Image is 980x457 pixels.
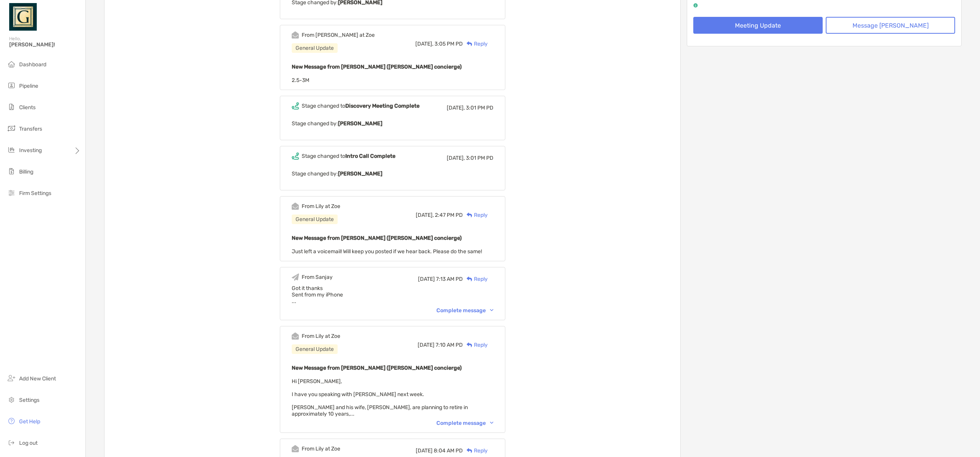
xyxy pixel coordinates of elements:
[7,373,16,383] img: add_new_client icon
[302,333,340,339] div: From Lily at Zoe
[7,124,16,133] img: transfers icon
[447,105,465,111] span: [DATE],
[7,102,16,111] img: clients icon
[302,103,420,109] div: Stage changed to
[463,211,488,219] div: Reply
[826,17,955,34] button: Message [PERSON_NAME]
[7,188,16,197] img: firm-settings icon
[292,333,299,340] img: Event icon
[467,277,472,282] img: Reply icon
[19,397,39,403] span: Settings
[447,155,465,161] span: [DATE],
[693,3,698,8] img: tooltip
[436,342,463,348] span: 7:10 AM PD
[9,41,81,48] span: [PERSON_NAME]!
[19,190,51,197] span: Firm Settings
[415,41,433,47] span: [DATE],
[463,40,488,48] div: Reply
[292,235,462,241] b: New Message from [PERSON_NAME] ([PERSON_NAME] concierge)
[345,103,420,109] b: Discovery Meeting Complete
[292,215,338,224] div: General Update
[9,3,37,31] img: Zoe Logo
[19,440,38,446] span: Log out
[292,64,462,70] b: New Message from [PERSON_NAME] ([PERSON_NAME] concierge)
[7,395,16,404] img: settings icon
[302,32,375,38] div: From [PERSON_NAME] at Zoe
[302,274,333,280] div: From Sanjay
[19,418,40,425] span: Get Help
[467,342,472,347] img: Reply icon
[434,41,463,47] span: 3:05 PM PD
[292,152,299,160] img: Event icon
[693,17,823,34] button: Meeting Update
[292,274,299,281] img: Event icon
[338,170,382,177] b: [PERSON_NAME]
[7,438,16,447] img: logout icon
[292,77,309,84] span: 2.5-3M
[7,145,16,154] img: investing icon
[436,420,493,426] div: Complete message
[292,119,493,128] p: Stage changed by:
[345,153,395,159] b: Intro Call Complete
[19,126,42,132] span: Transfers
[292,169,493,179] p: Stage changed by:
[302,203,340,210] div: From Lily at Zoe
[292,344,338,354] div: General Update
[463,447,488,455] div: Reply
[435,212,463,218] span: 2:47 PM PD
[292,365,462,371] b: New Message from [PERSON_NAME] ([PERSON_NAME] concierge)
[292,378,468,417] span: Hi [PERSON_NAME], I have you speaking with [PERSON_NAME] next week. [PERSON_NAME] and his wife, [...
[19,169,33,175] span: Billing
[19,61,46,68] span: Dashboard
[7,167,16,176] img: billing icon
[463,341,488,349] div: Reply
[418,342,434,348] span: [DATE]
[490,309,493,311] img: Chevron icon
[338,120,382,127] b: [PERSON_NAME]
[292,43,338,53] div: General Update
[436,307,493,314] div: Complete message
[292,285,493,305] span: Got it thanks ...
[463,275,488,283] div: Reply
[19,147,42,154] span: Investing
[418,276,435,282] span: [DATE]
[19,375,56,382] span: Add New Client
[434,447,463,454] span: 8:04 AM PD
[466,105,493,111] span: 3:01 PM PD
[292,203,299,210] img: Event icon
[292,292,493,298] div: Sent from my iPhone
[302,446,340,452] div: From Lily at Zoe
[467,213,472,218] img: Reply icon
[436,276,463,282] span: 7:13 AM PD
[292,445,299,452] img: Event icon
[292,248,482,255] span: Just left a voicemail! Will keep you posted if we hear back. Please do the same!
[19,104,36,111] span: Clients
[466,155,493,161] span: 3:01 PM PD
[302,153,395,159] div: Stage changed to
[7,59,16,69] img: dashboard icon
[292,102,299,110] img: Event icon
[416,212,434,218] span: [DATE],
[292,31,299,39] img: Event icon
[19,83,38,89] span: Pipeline
[7,81,16,90] img: pipeline icon
[7,416,16,426] img: get-help icon
[490,422,493,424] img: Chevron icon
[467,41,472,46] img: Reply icon
[416,447,433,454] span: [DATE]
[467,448,472,453] img: Reply icon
